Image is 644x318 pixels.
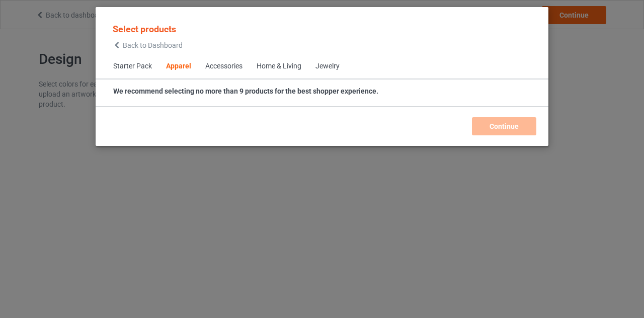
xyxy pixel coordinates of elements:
[205,61,243,71] div: Accessories
[315,61,340,71] div: Jewelry
[123,41,183,49] span: Back to Dashboard
[113,87,378,95] strong: We recommend selecting no more than 9 products for the best shopper experience.
[166,61,191,71] div: Apparel
[106,54,159,78] span: Starter Pack
[257,61,301,71] div: Home & Living
[113,24,176,34] span: Select products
